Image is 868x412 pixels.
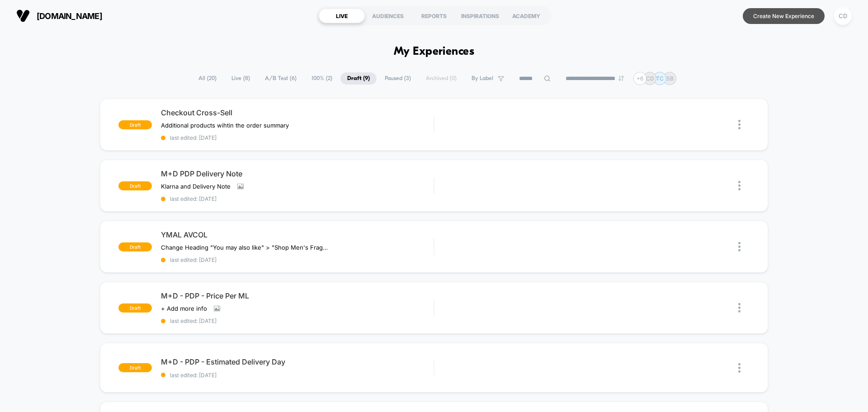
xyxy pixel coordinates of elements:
[340,72,377,85] span: Draft ( 9 )
[305,72,339,85] span: 100% ( 2 )
[192,72,223,85] span: All ( 20 )
[161,134,434,141] span: last edited: [DATE]
[738,120,741,129] img: close
[161,305,207,312] span: + Add more info
[365,9,411,23] div: AUDIENCES
[16,9,30,23] img: Visually logo
[161,372,434,379] span: last edited: [DATE]
[503,9,549,23] div: ACADEMY
[161,244,329,251] span: Change Heading "You may also like" > "Shop Men's Fragrances"
[738,303,741,313] img: close
[319,9,365,23] div: LIVE
[618,76,624,81] img: end
[161,256,434,263] span: last edited: [DATE]
[118,181,152,190] span: draft
[472,75,493,82] span: By Label
[161,183,231,190] span: Klarna and Delivery Note
[161,169,434,178] span: M+D PDP Delivery Note
[666,75,674,82] p: SB
[225,72,257,85] span: Live ( 8 )
[633,72,646,85] div: + 6
[457,9,503,23] div: INSPIRATIONS
[738,363,741,373] img: close
[118,303,152,313] span: draft
[378,72,418,85] span: Paused ( 3 )
[646,75,654,82] p: CD
[37,11,102,21] span: [DOMAIN_NAME]
[161,230,434,239] span: YMAL AVCOL
[831,7,854,25] button: CD
[411,9,457,23] div: REPORTS
[161,122,291,129] span: Additional products wihtin the order summary
[738,242,741,251] img: close
[738,181,741,190] img: close
[161,291,434,300] span: M+D - PDP - Price Per ML
[161,195,434,202] span: last edited: [DATE]
[161,317,434,324] span: last edited: [DATE]
[656,75,664,82] p: TC
[743,8,825,24] button: Create New Experience
[161,108,434,117] span: Checkout Cross-Sell
[118,242,152,251] span: draft
[118,120,152,129] span: draft
[394,45,475,58] h1: My Experiences
[834,7,852,25] div: CD
[258,72,303,85] span: A/B Test ( 6 )
[118,363,152,372] span: draft
[14,9,105,23] button: [DOMAIN_NAME]
[161,357,434,366] span: M+D - PDP - Estimated Delivery Day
